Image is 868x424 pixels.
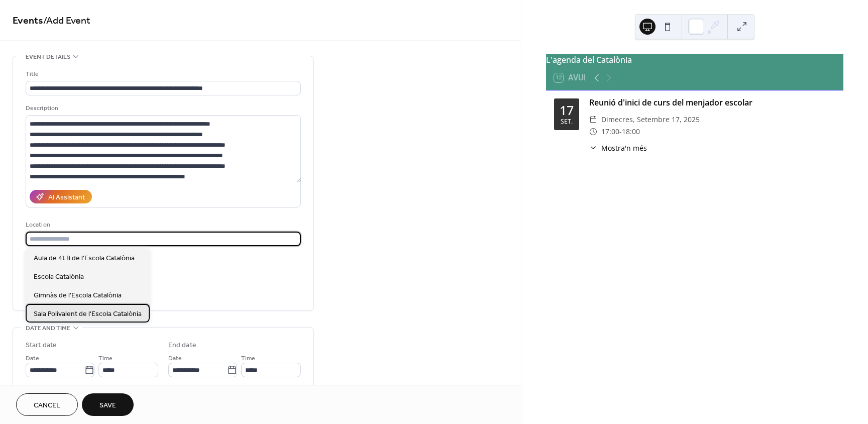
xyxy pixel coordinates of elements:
[589,126,597,138] div: ​
[601,126,619,138] span: 17:00
[26,353,39,364] span: Date
[560,104,574,117] div: 17
[589,114,597,126] div: ​
[168,353,182,364] span: Date
[34,272,84,282] span: Escola Catalònia
[622,126,640,138] span: 18:00
[34,309,142,320] span: Sala Polivalent de l'Escola Catalònia
[26,103,299,114] div: Description
[26,340,57,351] div: Start date
[43,11,90,31] span: / Add Event
[82,393,134,416] button: Save
[589,143,597,153] div: ​
[26,323,70,334] span: Date and time
[619,126,622,138] span: -
[13,11,43,31] a: Events
[34,290,122,301] span: Gimnàs de l'Escola Catalònia
[546,54,843,66] div: L'agenda del Catalònia
[561,119,573,125] div: Set.
[26,220,299,230] div: Location
[589,143,647,153] button: ​Mostra'n més
[601,114,700,126] span: Dimecres, Setembre 17, 2025
[241,353,255,364] span: Time
[34,253,135,264] span: Aula de 4t B de l'Escola Catalònia
[30,190,92,203] button: AI Assistant
[589,96,835,109] div: Reunió d'inici de curs del menjador escolar
[34,400,60,411] span: Cancel
[99,400,116,411] span: Save
[98,353,113,364] span: Time
[16,393,78,416] button: Cancel
[601,143,647,153] span: Mostra'n més
[168,340,196,351] div: End date
[48,192,85,203] div: AI Assistant
[26,69,299,79] div: Title
[26,52,70,62] span: Event details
